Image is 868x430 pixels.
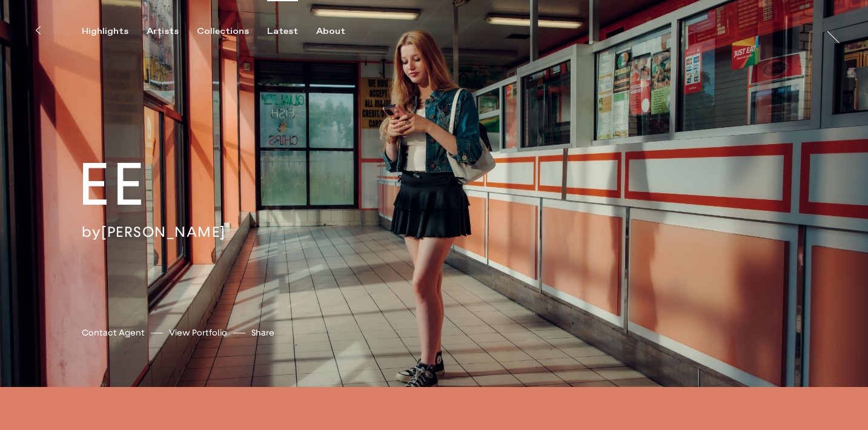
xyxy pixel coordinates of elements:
[82,326,145,339] a: Contact Agent
[267,26,316,37] button: Latest
[316,26,345,37] div: About
[82,26,147,37] button: Highlights
[267,26,298,37] div: Latest
[101,222,226,240] a: [PERSON_NAME]
[197,26,249,37] div: Collections
[169,326,227,339] a: View Portfolio
[82,222,101,240] span: by
[147,26,197,37] button: Artists
[147,26,179,37] div: Artists
[197,26,267,37] button: Collections
[78,147,230,222] h2: EE
[82,26,128,37] div: Highlights
[251,325,274,341] button: Share
[316,26,363,37] button: About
